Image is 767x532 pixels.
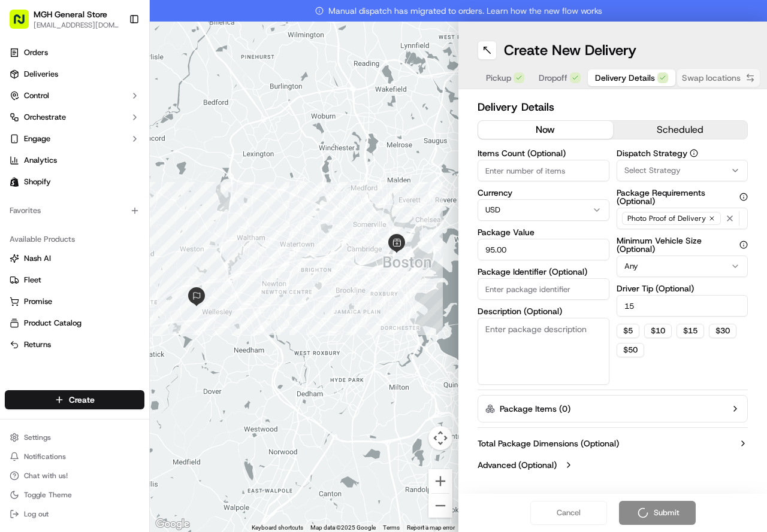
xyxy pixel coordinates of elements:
[617,160,748,181] button: Select Strategy
[709,324,736,338] button: $30
[5,314,144,333] button: Product Catalog
[10,318,140,329] a: Product Catalog
[5,5,124,34] button: MGH General Store[EMAIL_ADDRESS][DOMAIN_NAME]
[153,516,192,532] img: Google
[5,151,144,170] a: Analytics
[478,459,557,471] label: Advanced (Optional)
[613,121,748,139] button: scheduled
[37,186,97,195] span: [PERSON_NAME]
[5,487,144,503] button: Toggle Theme
[478,149,609,157] label: Items Count (Optional)
[24,47,48,58] span: Orders
[428,494,452,518] button: Zoom out
[500,403,570,415] label: Package Items ( 0 )
[10,253,140,264] a: Nash AI
[5,335,144,354] button: Returns
[252,524,303,532] button: Keyboard shortcuts
[12,156,80,165] div: Past conversations
[24,339,51,350] span: Returns
[478,395,748,422] button: Package Items (0)
[12,114,34,136] img: 1736555255976-a54dd68f-1ca7-489b-9aae-adbdc363a1c4
[5,448,144,465] button: Notifications
[106,186,131,195] span: [DATE]
[5,108,144,127] button: Orchestrate
[478,459,748,471] button: Advanced (Optional)
[617,343,644,357] button: $50
[595,72,655,84] span: Delivery Details
[315,5,602,17] span: Manual dispatch has migrated to orders. Learn how the new flow works
[617,236,748,253] label: Minimum Vehicle Size (Optional)
[478,228,609,236] label: Package Value
[96,230,197,252] a: 💻API Documentation
[10,275,140,285] a: Fleet
[5,230,144,249] div: Available Products
[5,201,144,220] div: Favorites
[677,324,704,338] button: $15
[113,235,192,247] span: API Documentation
[690,149,698,157] button: Dispatch Strategy
[739,241,748,249] button: Minimum Vehicle Size (Optional)
[5,429,144,446] button: Settings
[54,114,197,126] div: Start new chat
[204,118,218,132] button: Start new chat
[478,437,748,449] button: Total Package Dimensions (Optional)
[101,236,111,246] div: 💻
[478,189,609,197] label: Currency
[34,8,107,20] button: MGH General Store
[7,230,96,252] a: 📗Knowledge Base
[539,72,567,84] span: Dropoff
[617,189,748,205] label: Package Requirements (Optional)
[617,149,748,157] label: Dispatch Strategy
[5,86,144,105] button: Control
[644,324,672,338] button: $10
[617,295,748,317] input: Enter driver tip amount
[25,114,47,136] img: 1724597045416-56b7ee45-8013-43a0-a6f9-03cb97ddad50
[5,467,144,484] button: Chat with us!
[54,126,165,136] div: We're available if you need us!
[478,160,609,181] input: Enter number of items
[24,471,68,481] span: Chat with us!
[153,516,192,532] a: Open this area in Google Maps (opens a new window)
[739,193,748,201] button: Package Requirements (Optional)
[486,72,511,84] span: Pickup
[5,43,144,62] a: Orders
[24,112,66,123] span: Orchestrate
[478,99,748,115] h2: Delivery Details
[24,235,92,247] span: Knowledge Base
[24,275,41,285] span: Fleet
[624,165,681,176] span: Select Strategy
[5,65,144,84] a: Deliveries
[5,270,144,290] button: Fleet
[24,318,81,329] span: Product Catalog
[24,177,51,187] span: Shopify
[12,12,36,36] img: Nash
[24,452,66,461] span: Notifications
[478,267,609,276] label: Package Identifier (Optional)
[24,433,51,442] span: Settings
[5,506,144,522] button: Log out
[478,307,609,315] label: Description (Optional)
[407,524,455,531] a: Report a map error
[34,20,119,30] button: [EMAIL_ADDRESS][DOMAIN_NAME]
[24,155,57,166] span: Analytics
[12,48,218,67] p: Welcome 👋
[10,339,140,350] a: Returns
[24,90,49,101] span: Control
[478,121,613,139] button: now
[383,524,400,531] a: Terms (opens in new tab)
[186,153,218,168] button: See all
[24,69,58,80] span: Deliveries
[478,278,609,300] input: Enter package identifier
[478,437,619,449] label: Total Package Dimensions (Optional)
[627,214,706,223] span: Photo Proof of Delivery
[10,177,19,187] img: Shopify logo
[99,186,104,195] span: •
[5,129,144,148] button: Engage
[478,239,609,260] input: Enter package value
[428,469,452,493] button: Zoom in
[5,249,144,268] button: Nash AI
[24,296,52,307] span: Promise
[119,265,145,273] span: Pylon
